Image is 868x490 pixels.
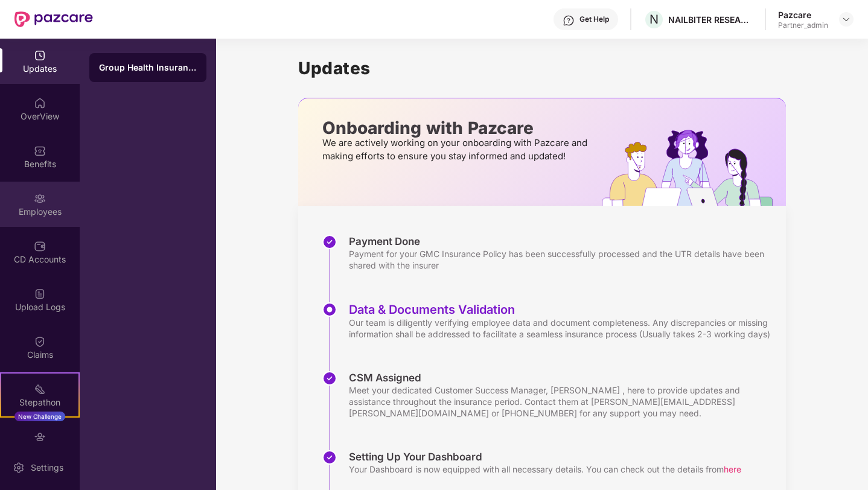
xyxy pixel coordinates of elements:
[34,97,46,109] img: svg+xml;base64,PHN2ZyBpZD0iSG9tZSIgeG1sbnM9Imh0dHA6Ly93d3cudzMub3JnLzIwMDAvc3ZnIiB3aWR0aD0iMjAiIG...
[322,371,337,386] img: svg+xml;base64,PHN2ZyBpZD0iU3RlcC1Eb25lLTMyeDMyIiB4bWxucz0iaHR0cDovL3d3dy53My5vcmcvMjAwMC9zdmciIH...
[322,450,337,465] img: svg+xml;base64,PHN2ZyBpZD0iU3RlcC1Eb25lLTMyeDMyIiB4bWxucz0iaHR0cDovL3d3dy53My5vcmcvMjAwMC9zdmciIH...
[34,145,46,157] img: svg+xml;base64,PHN2ZyBpZD0iQmVuZWZpdHMiIHhtbG5zPSJodHRwOi8vd3d3LnczLm9yZy8yMDAwL3N2ZyIgd2lkdGg9Ij...
[668,14,753,25] div: NAILBITER RESEARCH PRIVATE LIMITED
[778,9,828,21] div: Pazcare
[34,336,46,348] img: svg+xml;base64,PHN2ZyBpZD0iQ2xhaW0iIHhtbG5zPSJodHRwOi8vd3d3LnczLm9yZy8yMDAwL3N2ZyIgd2lkdGg9IjIwIi...
[322,235,337,249] img: svg+xml;base64,PHN2ZyBpZD0iU3RlcC1Eb25lLTMyeDMyIiB4bWxucz0iaHR0cDovL3d3dy53My5vcmcvMjAwMC9zdmciIH...
[34,240,46,252] img: svg+xml;base64,PHN2ZyBpZD0iQ0RfQWNjb3VudHMiIGRhdGEtbmFtZT0iQ0QgQWNjb3VudHMiIHhtbG5zPSJodHRwOi8vd3...
[349,317,774,340] div: Our team is diligently verifying employee data and document completeness. Any discrepancies or mi...
[322,136,591,163] p: We are actively working on your onboarding with Pazcare and making efforts to ensure you stay inf...
[349,371,774,384] div: CSM Assigned
[349,302,774,317] div: Data & Documents Validation
[34,49,46,62] img: svg+xml;base64,PHN2ZyBpZD0iVXBkYXRlZCIgeG1sbnM9Imh0dHA6Ly93d3cudzMub3JnLzIwMDAvc3ZnIiB3aWR0aD0iMj...
[99,62,197,74] div: Group Health Insurance
[649,12,659,27] span: N
[724,464,741,474] span: here
[349,463,741,475] div: Your Dashboard is now equipped with all necessary details. You can check out the details from
[34,288,46,300] img: svg+xml;base64,PHN2ZyBpZD0iVXBsb2FkX0xvZ3MiIGRhdGEtbmFtZT0iVXBsb2FkIExvZ3MiIHhtbG5zPSJodHRwOi8vd3...
[34,192,46,205] img: svg+xml;base64,PHN2ZyBpZD0iRW1wbG95ZWVzIiB4bWxucz0iaHR0cDovL3d3dy53My5vcmcvMjAwMC9zdmciIHdpZHRoPS...
[841,14,851,24] img: svg+xml;base64,PHN2ZyBpZD0iRHJvcGRvd24tMzJ4MzIiIHhtbG5zPSJodHRwOi8vd3d3LnczLm9yZy8yMDAwL3N2ZyIgd2...
[349,384,774,419] div: Meet your dedicated Customer Success Manager, [PERSON_NAME] , here to provide updates and assista...
[298,58,786,78] h1: Updates
[349,235,774,248] div: Payment Done
[579,14,609,24] div: Get Help
[34,431,46,443] img: svg+xml;base64,PHN2ZyBpZD0iRW5kb3JzZW1lbnRzIiB4bWxucz0iaHR0cDovL3d3dy53My5vcmcvMjAwMC9zdmciIHdpZH...
[27,462,67,474] div: Settings
[34,383,46,395] img: svg+xml;base64,PHN2ZyB4bWxucz0iaHR0cDovL3d3dy53My5vcmcvMjAwMC9zdmciIHdpZHRoPSIyMSIgaGVpZ2h0PSIyMC...
[13,462,25,474] img: svg+xml;base64,PHN2ZyBpZD0iU2V0dGluZy0yMHgyMCIgeG1sbnM9Imh0dHA6Ly93d3cudzMub3JnLzIwMDAvc3ZnIiB3aW...
[602,130,786,206] img: hrOnboarding
[322,302,337,317] img: svg+xml;base64,PHN2ZyBpZD0iU3RlcC1BY3RpdmUtMzJ4MzIiIHhtbG5zPSJodHRwOi8vd3d3LnczLm9yZy8yMDAwL3N2Zy...
[322,122,591,133] p: Onboarding with Pazcare
[349,450,741,463] div: Setting Up Your Dashboard
[14,412,65,421] div: New Challenge
[349,248,774,271] div: Payment for your GMC Insurance Policy has been successfully processed and the UTR details have be...
[778,21,828,30] div: Partner_admin
[1,396,78,409] div: Stepathon
[563,14,575,27] img: svg+xml;base64,PHN2ZyBpZD0iSGVscC0zMngzMiIgeG1sbnM9Imh0dHA6Ly93d3cudzMub3JnLzIwMDAvc3ZnIiB3aWR0aD...
[14,11,93,27] img: New Pazcare Logo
